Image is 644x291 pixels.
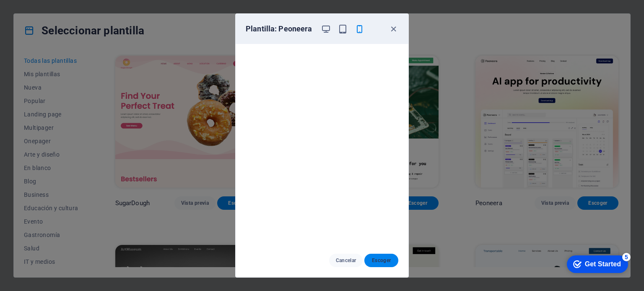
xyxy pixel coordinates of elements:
[25,9,61,17] div: Get Started
[329,254,363,267] button: Cancelar
[364,254,398,267] button: Escoger
[371,257,392,264] span: Escoger
[336,257,356,264] span: Cancelar
[7,4,68,22] div: Get Started 5 items remaining, 0% complete
[62,2,70,10] div: 5
[246,24,314,34] h6: Plantilla: Peoneera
